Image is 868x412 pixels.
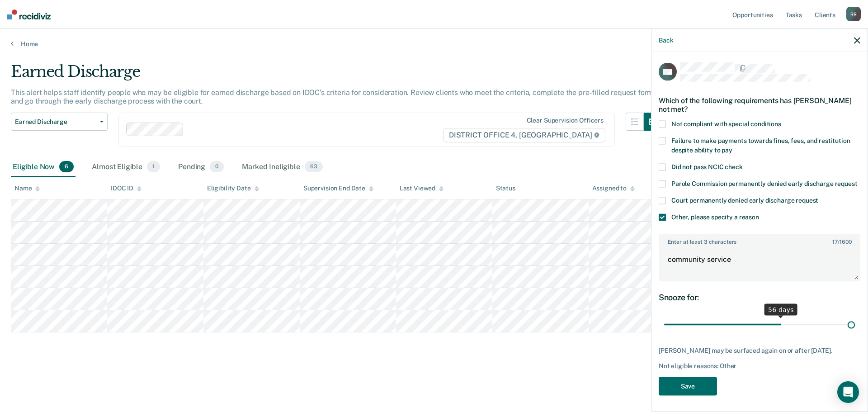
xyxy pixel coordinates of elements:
span: 6 [59,161,74,173]
div: Eligible Now [11,157,75,177]
img: Recidiviz [7,9,51,19]
div: Assigned to [592,185,635,192]
button: Save [659,377,717,395]
div: [PERSON_NAME] may be surfaced again on or after [DATE]. [659,347,860,355]
a: Home [11,40,857,48]
label: Enter at least 3 characters [660,235,859,245]
div: Earned Discharge [11,62,662,88]
span: Did not pass NCIC check [671,163,743,170]
div: Name [14,185,40,192]
div: IDOC ID [111,185,142,192]
div: R R [846,7,861,21]
textarea: community service [660,247,859,280]
div: Last Viewed [400,185,443,192]
span: Earned Discharge [15,118,96,126]
p: This alert helps staff identify people who may be eligible for earned discharge based on IDOC’s c... [11,88,655,105]
span: Parole Commission permanently denied early discharge request [671,180,858,187]
div: 56 days [764,304,797,316]
span: Other, please specify a reason [671,213,759,220]
span: Court permanently denied early discharge request [671,196,818,204]
div: Which of the following requirements has [PERSON_NAME] not met? [659,89,860,120]
span: DISTRICT OFFICE 4, [GEOGRAPHIC_DATA] [443,128,605,142]
div: Clear supervision officers [527,117,604,124]
div: Open Intercom Messenger [837,381,859,403]
div: Marked Ineligible [240,157,324,177]
span: Failure to make payments towards fines, fees, and restitution despite ability to pay [671,137,850,153]
button: Back [659,36,673,44]
div: Snooze for: [659,292,860,302]
span: Not compliant with special conditions [671,120,781,127]
div: Status [496,185,515,192]
div: Almost Eligible [90,157,162,177]
div: Not eligible reasons: Other [659,362,860,369]
span: 17 [832,238,838,245]
span: 1 [147,161,160,173]
div: Pending [176,157,226,177]
span: / 1600 [832,238,851,245]
span: 0 [210,161,224,173]
div: Eligibility Date [207,185,259,192]
div: Supervision End Date [303,185,373,192]
span: 63 [305,161,323,173]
